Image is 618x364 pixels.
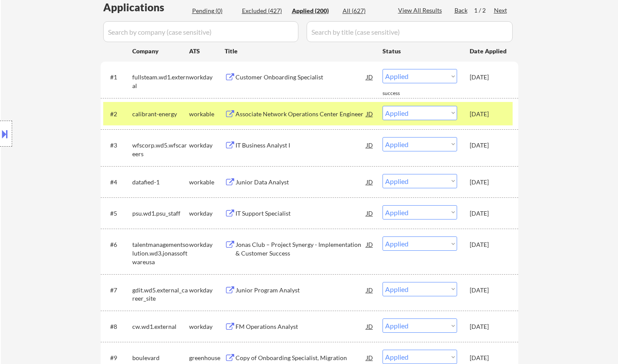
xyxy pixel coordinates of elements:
[366,205,374,221] div: JD
[366,318,374,334] div: JD
[470,73,508,82] div: [DATE]
[235,286,366,295] div: Junior Program Analyst
[132,286,189,303] div: gdit.wd5.external_career_site
[132,110,189,118] div: calibrant-energy
[132,240,189,266] div: talentmanagementsolution.wd3.jonassoftwareusa
[292,7,335,15] div: Applied (200)
[383,90,417,97] div: success
[470,209,508,218] div: [DATE]
[366,69,374,85] div: JD
[103,21,298,42] input: Search by company (case sensitive)
[366,282,374,298] div: JD
[110,354,125,362] div: #9
[110,240,125,249] div: #6
[110,286,125,295] div: #7
[110,322,125,331] div: #8
[398,6,445,15] div: View All Results
[455,6,468,15] div: Back
[189,47,225,56] div: ATS
[189,209,225,218] div: workday
[132,178,189,187] div: datafied-1
[307,21,513,42] input: Search by title (case sensitive)
[235,110,366,118] div: Associate Network Operations Center Engineer
[235,141,366,150] div: IT Business Analyst I
[383,43,457,59] div: Status
[235,354,366,362] div: Copy of Onboarding Specialist, Migration
[132,354,189,362] div: boulevard
[103,2,189,13] div: Applications
[225,47,374,56] div: Title
[132,47,189,56] div: Company
[235,178,366,187] div: Junior Data Analyst
[235,73,366,82] div: Customer Onboarding Specialist
[192,7,235,15] div: Pending (0)
[235,240,366,257] div: Jonas Club – Project Synergy - Implementation & Customer Success
[235,322,366,331] div: FM Operations Analyst
[366,106,374,121] div: JD
[366,174,374,190] div: JD
[189,322,225,331] div: workday
[343,7,386,15] div: All (627)
[132,73,189,90] div: fullsteam.wd1.external
[470,110,508,118] div: [DATE]
[242,7,285,15] div: Excluded (427)
[235,209,366,218] div: IT Support Specialist
[366,236,374,252] div: JD
[132,322,189,331] div: cw.wd1.external
[470,178,508,187] div: [DATE]
[470,141,508,150] div: [DATE]
[366,137,374,153] div: JD
[470,240,508,249] div: [DATE]
[189,240,225,249] div: workday
[189,73,225,82] div: workday
[189,141,225,150] div: workday
[474,6,494,15] div: 1 / 2
[189,354,225,362] div: greenhouse
[189,110,225,118] div: workable
[189,178,225,187] div: workable
[132,209,189,218] div: psu.wd1.psu_staff
[470,286,508,295] div: [DATE]
[189,286,225,295] div: workday
[132,141,189,158] div: wfscorp.wd5.wfscareers
[470,354,508,362] div: [DATE]
[470,47,508,56] div: Date Applied
[470,322,508,331] div: [DATE]
[494,6,508,15] div: Next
